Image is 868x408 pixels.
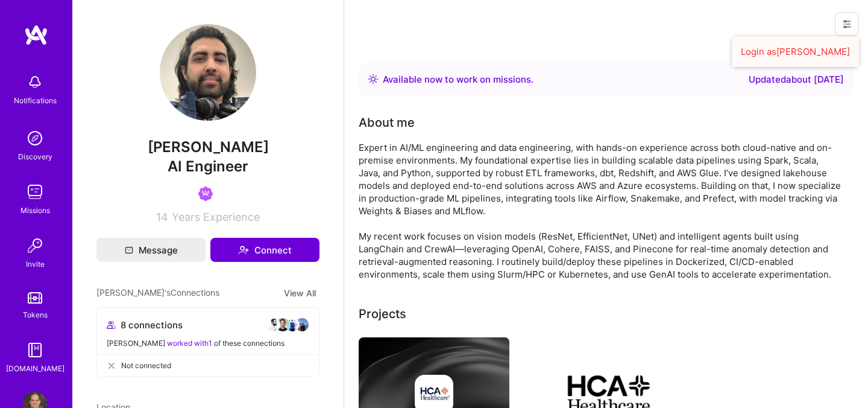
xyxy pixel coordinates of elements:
[107,361,116,371] i: icon CloseGray
[368,74,378,84] img: Availability
[26,258,45,270] div: Invite
[749,72,844,87] div: Updated about [DATE]
[24,24,48,46] img: logo
[359,141,841,281] div: Expert in AI/ML engineering and data engineering, with hands-on experience across both cloud-nati...
[23,70,47,94] img: bell
[96,307,319,377] button: 8 connectionsavataravataravataravatar[PERSON_NAME] worked with1 of these connectionsNot connected
[359,113,415,132] div: About me
[20,204,50,217] div: Missions
[107,337,309,349] div: [PERSON_NAME] of these connections
[160,24,256,121] img: User Avatar
[295,317,309,332] img: avatar
[28,292,42,304] img: tokens
[107,320,116,330] i: icon Collaborator
[96,286,219,300] span: [PERSON_NAME]'s Connections
[172,211,260,223] span: Years Experience
[266,317,280,332] img: avatar
[238,244,249,255] i: icon Connect
[14,94,57,107] div: Notifications
[359,305,406,323] div: Projects
[285,317,300,332] img: avatar
[6,362,64,375] div: [DOMAIN_NAME]
[23,234,47,258] img: Invite
[156,211,168,223] span: 14
[125,246,133,254] i: icon Mail
[732,36,859,67] button: Login as[PERSON_NAME]
[18,150,52,163] div: Discovery
[23,180,47,204] img: teamwork
[198,186,213,201] img: Been on Mission
[23,126,47,150] img: discovery
[210,238,319,262] button: Connect
[23,338,47,362] img: guide book
[383,72,533,87] div: Available now to work on missions .
[168,158,248,175] span: AI Engineer
[96,238,206,262] button: Message
[167,339,212,348] span: worked with 1
[280,286,319,300] button: View All
[96,138,319,156] span: [PERSON_NAME]
[121,359,171,372] span: Not connected
[121,319,183,331] span: 8 connections
[275,317,290,332] img: avatar
[23,308,48,321] div: Tokens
